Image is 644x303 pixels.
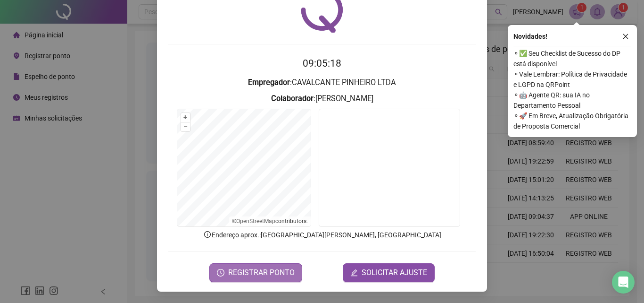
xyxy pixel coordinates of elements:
[303,58,341,69] time: 09:05:18
[209,263,302,282] button: REGISTRAR PONTO
[513,31,547,42] span: Novidades !
[181,113,190,122] button: +
[181,122,190,131] button: –
[168,77,476,89] h3: : CAVALCANTE PINHEIRO LTDA
[228,267,295,278] span: REGISTRAR PONTO
[362,267,427,278] span: SOLICITAR AJUSTE
[622,33,629,40] span: close
[343,263,435,282] button: editSOLICITAR AJUSTE
[248,78,290,87] strong: Empregador
[168,93,476,105] h3: : [PERSON_NAME]
[271,94,314,103] strong: Colaborador
[232,218,308,225] li: © contributors.
[203,230,212,239] span: info-circle
[236,218,275,225] a: OpenStreetMap
[513,48,631,69] span: ⚬ ✅ Seu Checklist de Sucesso do DP está disponível
[168,230,476,240] p: Endereço aprox. : [GEOGRAPHIC_DATA][PERSON_NAME], [GEOGRAPHIC_DATA]
[350,269,358,277] span: edit
[513,90,631,111] span: ⚬ 🤖 Agente QR: sua IA no Departamento Pessoal
[612,271,635,294] div: Open Intercom Messenger
[513,111,631,131] span: ⚬ 🚀 Em Breve, Atualização Obrigatória de Proposta Comercial
[217,269,224,277] span: clock-circle
[513,69,631,90] span: ⚬ Vale Lembrar: Política de Privacidade e LGPD na QRPoint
